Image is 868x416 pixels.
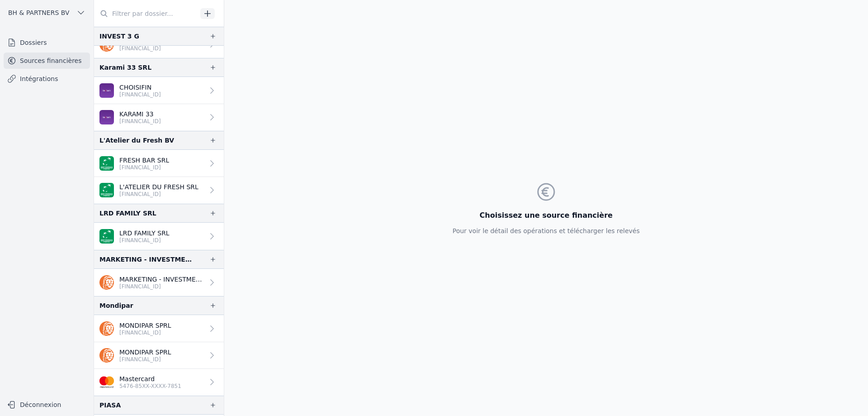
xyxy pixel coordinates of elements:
[99,300,133,311] div: Mondipar
[4,397,90,412] button: Déconnexion
[119,383,181,390] p: 5476-85XX-XXXX-7851
[99,348,114,363] img: ing.png
[99,275,114,290] img: ing.png
[119,275,204,284] p: MARKETING - INVESTMENT - CONSULTING SA
[99,208,156,219] div: LRD FAMILY SRL
[119,237,170,244] p: [FINANCIAL_ID]
[99,400,121,411] div: PIASA
[94,150,224,177] a: FRESH BAR SRL [FINANCIAL_ID]
[119,321,171,330] p: MONDIPAR SPRL
[119,229,170,238] p: LRD FAMILY SRL
[99,321,114,336] img: ing.png
[94,369,224,396] a: Mastercard 5476-85XX-XXXX-7851
[99,83,114,98] img: BEOBANK_CTBKBEBX.png
[4,71,90,87] a: Intégrations
[99,135,174,146] div: L'Atelier du Fresh BV
[119,45,204,52] p: [FINANCIAL_ID]
[4,34,90,51] a: Dossiers
[119,283,204,290] p: [FINANCIAL_ID]
[119,118,161,125] p: [FINANCIAL_ID]
[8,8,69,17] span: BH & PARTNERS BV
[119,91,161,98] p: [FINANCIAL_ID]
[119,156,169,165] p: FRESH BAR SRL
[99,31,139,42] div: INVEST 3 G
[99,229,114,244] img: BNP_BE_BUSINESS_GEBABEBB.png
[94,269,224,296] a: MARKETING - INVESTMENT - CONSULTING SA [FINANCIAL_ID]
[4,53,90,69] a: Sources financières
[99,375,114,389] img: imageedit_2_6530439554.png
[99,156,114,171] img: BNP_BE_BUSINESS_GEBABEBB.png
[94,342,224,369] a: MONDIPAR SPRL [FINANCIAL_ID]
[119,356,171,363] p: [FINANCIAL_ID]
[119,191,198,198] p: [FINANCIAL_ID]
[119,329,171,336] p: [FINANCIAL_ID]
[99,183,114,197] img: BNP_BE_BUSINESS_GEBABEBB.png
[453,210,640,221] h3: Choisissez une source financière
[119,374,181,383] p: Mastercard
[4,5,90,20] button: BH & PARTNERS BV
[94,223,224,250] a: LRD FAMILY SRL [FINANCIAL_ID]
[119,182,198,191] p: L'ATELIER DU FRESH SRL
[99,62,151,73] div: Karami 33 SRL
[94,315,224,342] a: MONDIPAR SPRL [FINANCIAL_ID]
[119,83,161,92] p: CHOISIFIN
[119,110,161,119] p: KARAMI 33
[453,226,640,235] p: Pour voir le détail des opérations et télécharger les relevés
[99,110,114,124] img: BEOBANK_CTBKBEBX.png
[94,77,224,104] a: CHOISIFIN [FINANCIAL_ID]
[119,348,171,357] p: MONDIPAR SPRL
[119,164,169,171] p: [FINANCIAL_ID]
[94,177,224,204] a: L'ATELIER DU FRESH SRL [FINANCIAL_ID]
[94,5,197,22] input: Filtrer par dossier...
[94,104,224,131] a: KARAMI 33 [FINANCIAL_ID]
[99,254,195,265] div: MARKETING - INVESTMENT - CONSULTING SA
